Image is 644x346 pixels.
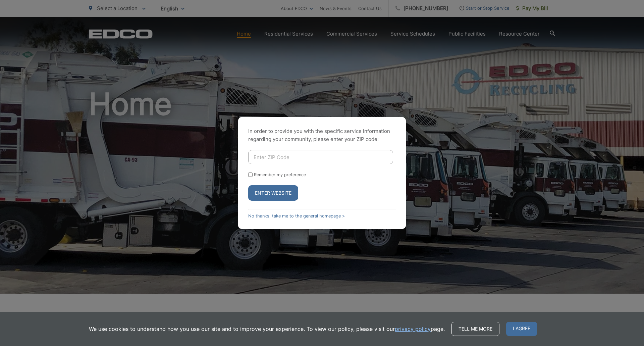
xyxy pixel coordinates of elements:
label: Remember my preference [254,172,306,177]
button: Enter Website [248,185,298,201]
a: No thanks, take me to the general homepage > [248,213,345,218]
p: In order to provide you with the specific service information regarding your community, please en... [248,127,396,143]
span: I agree [506,322,537,336]
a: privacy policy [395,325,431,333]
p: We use cookies to understand how you use our site and to improve your experience. To view our pol... [89,325,445,333]
a: Tell me more [451,322,499,336]
input: Enter ZIP Code [248,150,393,164]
